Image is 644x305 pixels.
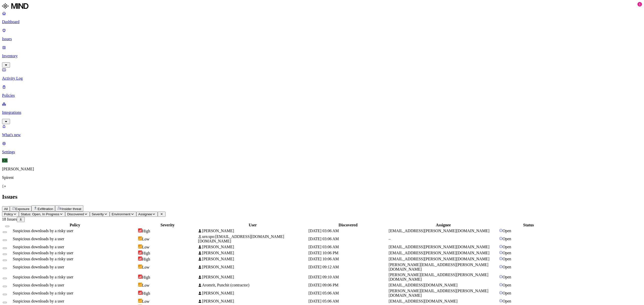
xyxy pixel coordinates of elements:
div: Assignee [389,223,498,227]
span: Exfiltration [37,207,53,211]
span: Open [503,237,511,241]
span: [PERSON_NAME] [202,275,234,279]
img: severity-high.svg [138,257,142,261]
span: Suspicious downloads by a risky user [13,291,73,295]
span: Discovered [67,212,84,216]
span: Low [142,283,149,287]
p: Dashboard [2,20,642,24]
img: status-open.svg [499,265,503,268]
button: Select row [3,247,7,249]
span: Environment [112,212,131,216]
img: status-open.svg [499,291,503,294]
img: status-open.svg [499,237,503,240]
span: [PERSON_NAME] [202,229,234,233]
div: Policy [13,223,137,227]
p: Activity Log [2,76,642,81]
span: Suspicious downloads by a user [13,237,64,241]
img: status-open.svg [499,257,503,260]
span: Exposure [15,207,29,211]
button: Select row [3,278,7,279]
button: Select row [3,302,7,303]
span: [DATE] 10:06 PM [308,251,338,255]
span: Insider threat [62,207,81,211]
span: Policy [4,212,13,216]
p: Integrations [2,110,642,115]
span: All [4,207,8,211]
span: [DATE] 09:06 PM [308,283,338,287]
span: [EMAIL_ADDRESS][PERSON_NAME][DOMAIN_NAME] [389,229,490,233]
button: Select all [5,226,9,227]
p: Issues [2,37,642,41]
button: Select row [3,268,7,269]
img: severity-high.svg [138,250,142,255]
span: High [142,291,150,295]
span: Open [503,245,511,249]
span: Aromrit, Punchit (contractor) [202,283,249,287]
div: User [198,223,307,227]
img: severity-high.svg [138,291,142,295]
span: [DATE] 09:12 AM [308,265,339,269]
span: [PERSON_NAME][EMAIL_ADDRESS][PERSON_NAME][DOMAIN_NAME] [389,289,488,297]
p: Settings [2,150,642,154]
img: MIND [2,2,28,10]
span: [PERSON_NAME] [202,299,234,303]
span: Open [503,257,511,261]
span: Status: Open, In Progress [21,212,59,216]
p: What's new [2,133,642,137]
span: Low [142,299,149,303]
span: [DATE] 03:06 AM [308,245,339,249]
span: Assignee [138,212,152,216]
span: [EMAIL_ADDRESS][PERSON_NAME][DOMAIN_NAME] [389,257,490,261]
span: High [142,229,150,233]
img: severity-low.svg [138,236,142,240]
button: Select row [3,253,7,255]
div: Discovered [308,223,388,227]
span: [EMAIL_ADDRESS][DOMAIN_NAME] [389,283,458,287]
span: [DATE] 03:06 AM [308,229,339,233]
img: severity-low.svg [138,283,142,287]
span: – [389,237,391,241]
span: [DATE] 05:06 AM [308,299,339,303]
span: 18 Issues [2,217,17,221]
img: severity-low.svg [138,244,142,248]
span: Severity [92,212,104,216]
img: severity-low.svg [138,265,142,269]
img: status-open.svg [499,251,503,254]
span: [EMAIL_ADDRESS][PERSON_NAME][DOMAIN_NAME] [389,251,490,255]
span: Suspicious downloads by a risky user [13,257,73,261]
div: 1 [637,2,642,7]
button: Select row [3,239,7,241]
img: severity-low.svg [138,299,142,303]
span: [EMAIL_ADDRESS][PERSON_NAME][DOMAIN_NAME] [389,245,490,249]
h2: Issues [2,193,642,200]
span: Open [503,299,511,303]
span: Suspicious downloads by a user [13,283,64,287]
p: Inventory [2,54,642,58]
span: [EMAIL_ADDRESS][DOMAIN_NAME] [389,299,458,303]
img: severity-high.svg [138,275,142,279]
button: Select row [3,286,7,287]
span: Open [503,251,511,255]
button: Select row [3,231,7,233]
span: [DATE] 03:06 AM [308,237,339,241]
span: Suspicious downloads by a risky user [13,275,73,279]
span: Open [503,265,511,269]
span: Suspicious downloads by a user [13,245,64,249]
img: severity-high.svg [138,228,142,232]
span: [PERSON_NAME] [202,251,234,255]
span: Low [142,265,149,269]
img: status-open.svg [499,229,503,232]
button: Select row [3,294,7,295]
img: status-open.svg [499,299,503,302]
span: [PERSON_NAME] [202,257,234,261]
p: Policies [2,93,642,98]
span: Suspicious downloads by a user [13,299,64,303]
span: High [142,251,150,255]
span: KR [2,158,8,163]
span: urn:spo:[EMAIL_ADDRESS][DOMAIN_NAME][DOMAIN_NAME] [198,234,284,243]
span: [PERSON_NAME] [202,265,234,269]
span: Open [503,229,511,233]
span: High [142,257,150,261]
span: Low [142,245,149,249]
span: [PERSON_NAME][EMAIL_ADDRESS][PERSON_NAME][DOMAIN_NAME] [389,273,488,281]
